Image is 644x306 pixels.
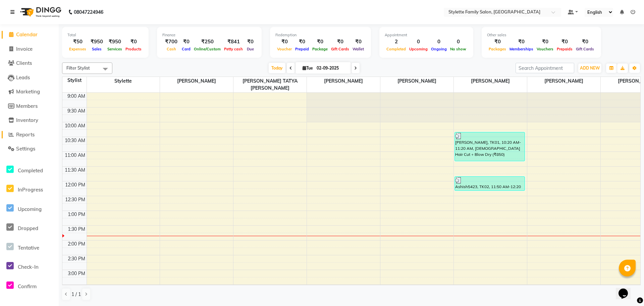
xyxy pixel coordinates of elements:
[2,102,57,110] a: Members
[448,38,468,46] div: 0
[222,47,245,51] span: Petty cash
[574,47,596,51] span: Gift Cards
[245,47,256,51] span: Due
[555,47,574,51] span: Prepaids
[88,38,106,46] div: ₹950
[66,270,87,277] div: 3:00 PM
[106,38,124,46] div: ₹950
[380,77,453,85] span: [PERSON_NAME]
[74,3,103,21] b: 08047224946
[64,196,87,203] div: 12:30 PM
[124,38,143,46] div: ₹0
[269,63,285,73] span: Today
[455,132,525,161] div: [PERSON_NAME], TK01, 10:20 AM-11:20 AM, [DEMOGRAPHIC_DATA] Hair Cut + Blow Dry (₹850)
[66,241,87,248] div: 2:00 PM
[162,32,256,38] div: Finance
[487,47,508,51] span: Packages
[616,279,637,299] iframe: chat widget
[311,47,329,51] span: Package
[429,38,448,46] div: 0
[18,206,42,212] span: Upcoming
[385,32,468,38] div: Appointment
[315,63,348,73] input: 2025-09-02
[18,167,43,174] span: Completed
[18,245,39,251] span: Tentative
[66,255,87,262] div: 2:30 PM
[535,38,555,46] div: ₹0
[293,38,311,46] div: ₹0
[574,38,596,46] div: ₹0
[275,38,293,46] div: ₹0
[527,77,600,85] span: [PERSON_NAME]
[311,38,329,46] div: ₹0
[508,38,535,46] div: ₹0
[16,103,38,109] span: Members
[307,77,380,85] span: [PERSON_NAME]
[2,145,57,153] a: Settings
[63,152,87,159] div: 11:00 AM
[2,59,57,67] a: Clients
[508,47,535,51] span: Memberships
[2,88,57,96] a: Marketing
[448,47,468,51] span: No show
[16,60,32,66] span: Clients
[63,122,87,129] div: 10:00 AM
[17,3,63,21] img: logo
[275,47,293,51] span: Voucher
[455,177,525,190] div: Ashish5423, TK02, 11:50 AM-12:20 PM, [DEMOGRAPHIC_DATA] Hair Cut (₹400)
[160,77,233,85] span: [PERSON_NAME]
[487,32,596,38] div: Other sales
[18,225,38,231] span: Dropped
[165,47,178,51] span: Cash
[64,181,87,188] div: 12:00 PM
[408,38,429,46] div: 0
[124,47,143,51] span: Products
[71,291,81,298] span: 1 / 1
[2,131,57,139] a: Reports
[580,65,600,71] span: ADD NEW
[329,47,351,51] span: Gift Cards
[16,31,38,38] span: Calendar
[16,117,38,123] span: Inventory
[2,74,57,82] a: Leads
[535,47,555,51] span: Vouchers
[16,88,40,95] span: Marketing
[63,167,87,174] div: 11:30 AM
[192,38,222,46] div: ₹250
[106,47,124,51] span: Services
[192,47,222,51] span: Online/Custom
[67,47,88,51] span: Expenses
[293,47,311,51] span: Prepaid
[578,63,601,73] button: ADD NEW
[516,63,574,73] input: Search Appointment
[454,77,527,85] span: [PERSON_NAME]
[18,186,43,193] span: InProgress
[67,38,88,46] div: ₹50
[351,47,366,51] span: Wallet
[301,65,315,71] span: Tue
[233,77,307,92] span: [PERSON_NAME] TATYA [PERSON_NAME]
[385,38,408,46] div: 2
[66,107,87,115] div: 9:30 AM
[487,38,508,46] div: ₹0
[66,93,87,100] div: 9:00 AM
[351,38,366,46] div: ₹0
[329,38,351,46] div: ₹0
[18,283,37,290] span: Confirm
[16,46,33,52] span: Invoice
[222,38,245,46] div: ₹841
[275,32,366,38] div: Redemption
[16,145,35,152] span: Settings
[66,226,87,233] div: 1:30 PM
[90,47,103,51] span: Sales
[429,47,448,51] span: Ongoing
[385,47,408,51] span: Completed
[66,211,87,218] div: 1:00 PM
[180,38,192,46] div: ₹0
[162,38,180,46] div: ₹700
[408,47,429,51] span: Upcoming
[63,137,87,144] div: 10:30 AM
[2,117,57,124] a: Inventory
[16,131,35,138] span: Reports
[16,74,30,81] span: Leads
